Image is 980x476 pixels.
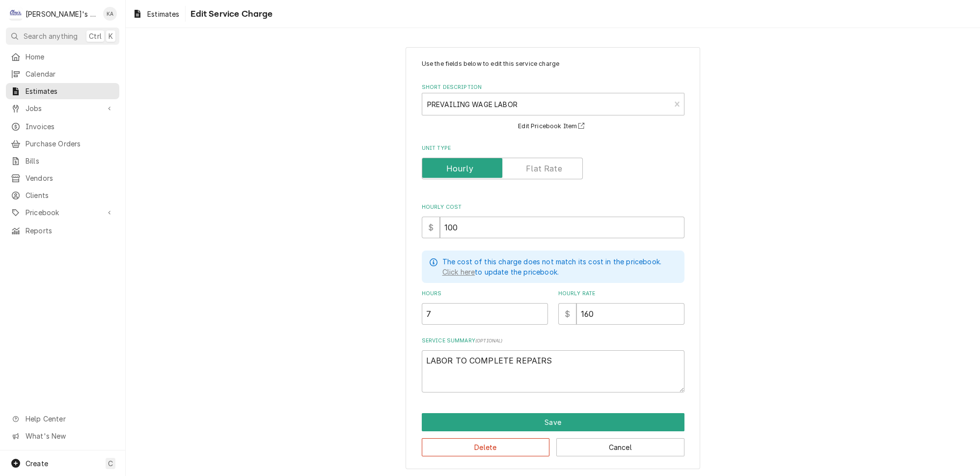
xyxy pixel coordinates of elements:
label: Service Summary [422,337,684,345]
span: Calendar [26,69,114,79]
a: Home [6,49,119,65]
div: Unit Type [422,144,684,179]
div: $ [558,303,576,325]
div: [object Object] [558,290,684,325]
a: Bills [6,153,119,169]
div: $ [422,217,440,238]
div: Clay's Refrigeration's Avatar [9,7,23,21]
div: [object Object] [422,290,548,325]
label: Unit Type [422,144,684,152]
div: Button Group [422,413,684,456]
div: Hourly Cost [422,203,684,238]
a: Go to Pricebook [6,204,119,221]
span: Jobs [26,103,100,113]
div: Service Summary [422,337,684,392]
textarea: LABOR TO COMPLETE REPAIRS [422,350,684,392]
p: Use the fields below to edit this service charge [422,59,684,68]
a: Invoices [6,118,119,135]
span: Clients [26,190,114,200]
span: Ctrl [89,31,102,41]
span: Invoices [26,121,114,132]
span: Create [26,459,48,468]
p: The cost of this charge does not match its cost in the pricebook. [442,256,661,267]
label: Short Description [422,84,684,91]
div: Korey Austin's Avatar [103,7,117,21]
a: Go to Help Center [6,411,119,427]
span: Reports [26,225,114,236]
span: Help Center [26,414,113,424]
button: Delete [422,438,550,456]
span: Estimates [26,86,114,96]
a: Purchase Orders [6,136,119,152]
div: Short Description [422,84,684,132]
a: Estimates [6,83,119,99]
div: KA [103,7,117,21]
span: to update the pricebook. [442,268,559,276]
span: What's New [26,431,113,441]
button: Search anythingCtrlK [6,28,119,45]
span: Home [26,52,114,62]
label: Hours [422,290,548,298]
div: Button Group Row [422,413,684,431]
a: Click here [442,267,475,277]
span: Vendors [26,173,114,183]
div: C [9,7,23,21]
label: Hourly Cost [422,203,684,211]
span: ( optional ) [475,338,503,343]
button: Edit Pricebook Item [517,120,589,133]
div: Line Item Create/Update [406,47,700,469]
span: Purchase Orders [26,139,114,149]
span: K [109,31,113,41]
a: Calendar [6,66,119,82]
div: Button Group Row [422,431,684,456]
a: Go to Jobs [6,100,119,116]
a: Go to What's New [6,428,119,444]
a: Reports [6,223,119,239]
div: [PERSON_NAME]'s Refrigeration [26,9,98,19]
a: Clients [6,187,119,203]
span: Bills [26,156,114,166]
button: Cancel [556,438,684,456]
span: Search anything [24,31,78,41]
a: Estimates [129,6,183,22]
span: Pricebook [26,207,100,218]
label: Hourly Rate [558,290,684,298]
button: Save [422,413,684,431]
div: Line Item Create/Update Form [422,59,684,392]
span: Estimates [147,9,179,19]
span: C [108,458,113,469]
span: Edit Service Charge [188,7,272,21]
a: Vendors [6,170,119,186]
